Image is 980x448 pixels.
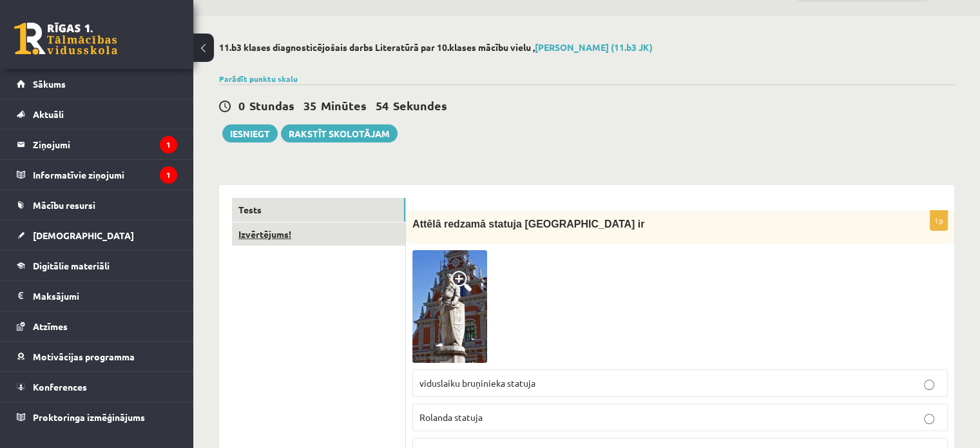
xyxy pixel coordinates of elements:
[33,199,95,211] span: Mācību resursi
[535,41,653,53] a: [PERSON_NAME] (11.b3 JK)
[33,320,68,332] span: Atzīmes
[33,130,177,159] legend: Ziņojumi
[419,377,535,389] span: viduslaiku bruņinieka statuja
[17,130,177,159] a: Ziņojumi1
[160,136,177,153] i: 1
[238,98,245,113] span: 0
[219,42,954,53] h2: 11.b3 klases diagnosticējošais darbs Literatūrā par 10.klases mācību vielu ,
[249,98,294,113] span: Stundas
[222,124,278,142] button: Iesniegt
[33,381,87,393] span: Konferences
[17,99,177,129] a: Aktuāli
[17,190,177,220] a: Mācību resursi
[303,98,316,113] span: 35
[17,251,177,280] a: Digitālie materiāli
[393,98,447,113] span: Sekundes
[232,222,405,246] a: Izvērtējums!
[376,98,389,113] span: 54
[219,73,298,84] a: Parādīt punktu skalu
[33,229,134,241] span: [DEMOGRAPHIC_DATA]
[17,69,177,99] a: Sākums
[33,281,177,311] legend: Maksājumi
[17,311,177,341] a: Atzīmes
[419,411,483,423] span: Rolanda statuja
[33,160,177,190] legend: Informatīvie ziņojumi
[321,98,367,113] span: Minūtes
[33,411,145,423] span: Proktoringa izmēģinājums
[924,380,934,390] input: viduslaiku bruņinieka statuja
[232,198,405,222] a: Tests
[930,210,948,231] p: 1p
[33,260,110,271] span: Digitālie materiāli
[281,124,398,142] a: Rakstīt skolotājam
[17,402,177,432] a: Proktoringa izmēģinājums
[412,219,644,229] span: Attēlā redzamā statuja [GEOGRAPHIC_DATA] ir
[17,342,177,371] a: Motivācijas programma
[33,78,66,90] span: Sākums
[33,108,64,120] span: Aktuāli
[17,160,177,190] a: Informatīvie ziņojumi1
[33,351,135,362] span: Motivācijas programma
[160,166,177,184] i: 1
[17,220,177,250] a: [DEMOGRAPHIC_DATA]
[412,250,487,363] img: 1.jpg
[17,372,177,402] a: Konferences
[14,23,117,55] a: Rīgas 1. Tālmācības vidusskola
[924,414,934,424] input: Rolanda statuja
[17,281,177,311] a: Maksājumi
